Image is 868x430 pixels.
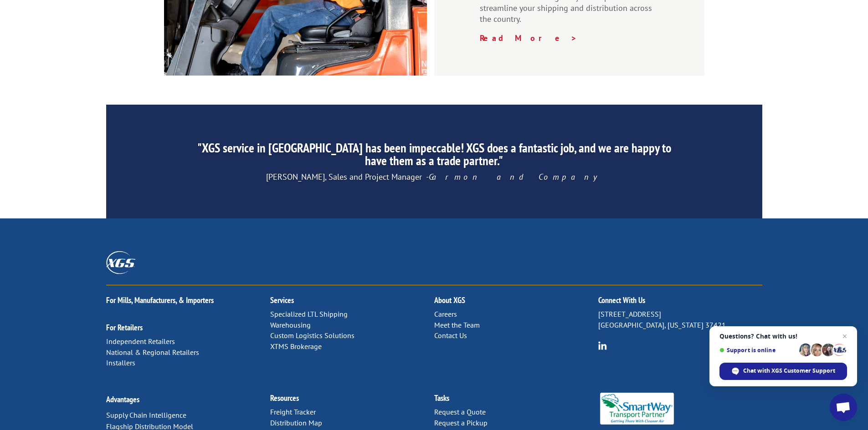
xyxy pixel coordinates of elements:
span: Support is online [719,347,796,354]
a: Services [270,295,294,305]
div: Chat with XGS Customer Support [719,363,847,380]
a: Contact Us [434,331,467,340]
img: XGS_Logos_ALL_2024_All_White [106,251,135,273]
div: Open chat [830,394,857,421]
img: group-6 [598,341,607,350]
a: For Mills, Manufacturers, & Importers [106,295,214,305]
span: Questions? Chat with us! [719,333,847,340]
span: Chat with XGS Customer Support [743,367,835,375]
h2: Tasks [434,394,598,407]
a: Warehousing [270,320,311,329]
img: Smartway_Logo [598,393,676,425]
a: Installers [106,358,135,367]
span: Close chat [839,331,850,342]
a: XTMS Brokerage [270,342,322,351]
h2: Connect With Us [598,296,762,309]
a: Resources [270,393,299,403]
span: [PERSON_NAME], Sales and Project Manager - [266,172,602,182]
a: Specialized LTL Shipping [270,309,348,319]
a: Custom Logistics Solutions [270,331,354,340]
h2: "XGS service in [GEOGRAPHIC_DATA] has been impeccable! XGS does a fantastic job, and we are happy... [191,142,676,172]
a: Careers [434,309,457,319]
a: Advantages [106,394,139,405]
a: Independent Retailers [106,337,175,346]
a: Freight Tracker [270,407,316,416]
a: About XGS [434,295,465,305]
a: Read More > [480,33,577,43]
a: Request a Quote [434,407,486,416]
a: Request a Pickup [434,418,488,427]
a: Meet the Team [434,320,480,329]
a: National & Regional Retailers [106,348,199,357]
em: Garmon and Company [429,172,602,182]
a: Distribution Map [270,418,322,427]
p: [STREET_ADDRESS] [GEOGRAPHIC_DATA], [US_STATE] 37421 [598,309,762,331]
a: For Retailers [106,322,143,333]
a: Supply Chain Intelligence [106,410,186,420]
